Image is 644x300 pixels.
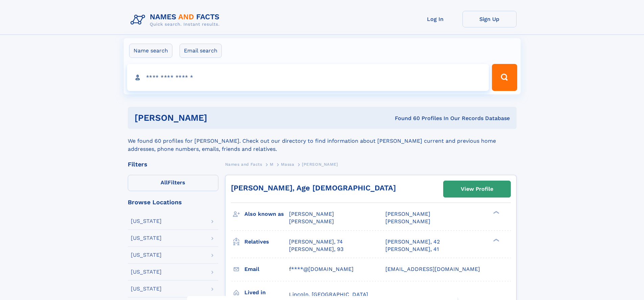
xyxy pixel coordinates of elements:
a: Massa [281,160,294,168]
span: [PERSON_NAME] [289,211,334,217]
div: [US_STATE] [131,235,162,241]
button: Search Button [492,64,517,91]
h3: Email [244,263,289,275]
h3: Relatives [244,236,289,248]
a: View Profile [444,181,510,197]
div: We found 60 profiles for [PERSON_NAME]. Check out our directory to find information about [PERSON... [128,129,517,153]
label: Filters [128,175,218,191]
div: ❯ [492,238,500,242]
a: M [270,160,273,168]
a: [PERSON_NAME], 93 [289,246,343,253]
span: Massa [281,162,294,167]
div: Filters [128,161,218,167]
a: [PERSON_NAME], Age [DEMOGRAPHIC_DATA] [231,184,396,192]
label: Email search [180,44,222,58]
span: [PERSON_NAME] [385,211,430,217]
span: All [161,179,168,186]
label: Name search [129,44,172,58]
span: [PERSON_NAME] [302,162,338,167]
div: [US_STATE] [131,218,162,224]
a: Names and Facts [225,160,262,168]
a: [PERSON_NAME], 41 [385,246,439,253]
h1: [PERSON_NAME] [135,114,301,122]
div: View Profile [461,181,493,197]
div: [US_STATE] [131,286,162,292]
span: [EMAIL_ADDRESS][DOMAIN_NAME] [385,266,480,272]
span: Lincoln, [GEOGRAPHIC_DATA] [289,291,368,298]
span: [PERSON_NAME] [289,218,334,225]
input: search input [127,64,489,91]
a: Sign Up [462,11,517,27]
span: [PERSON_NAME] [385,218,430,225]
span: M [270,162,273,167]
a: Log In [408,11,462,27]
h3: Lived in [244,287,289,298]
a: [PERSON_NAME], 42 [385,238,440,246]
h3: Also known as [244,208,289,220]
div: ❯ [492,210,500,215]
div: Found 60 Profiles In Our Records Database [301,115,510,122]
div: [US_STATE] [131,269,162,275]
img: Logo Names and Facts [128,11,225,29]
div: [US_STATE] [131,252,162,258]
div: Browse Locations [128,199,218,205]
a: [PERSON_NAME], 74 [289,238,343,246]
